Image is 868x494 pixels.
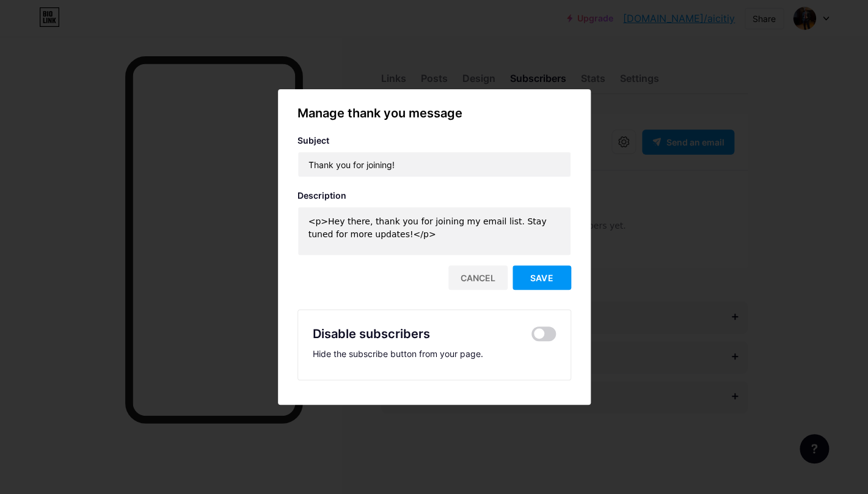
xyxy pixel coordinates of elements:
div: Hide the subscribe button from your page. [313,348,556,360]
input: Thank you for joining [298,152,571,177]
div: Manage thank you message [297,104,571,122]
span: Save [530,273,553,283]
div: Description [297,190,571,202]
div: Disable subscribers [313,325,430,343]
div: Cancel [448,265,508,290]
button: Save [512,265,571,290]
div: Subject [297,135,571,147]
